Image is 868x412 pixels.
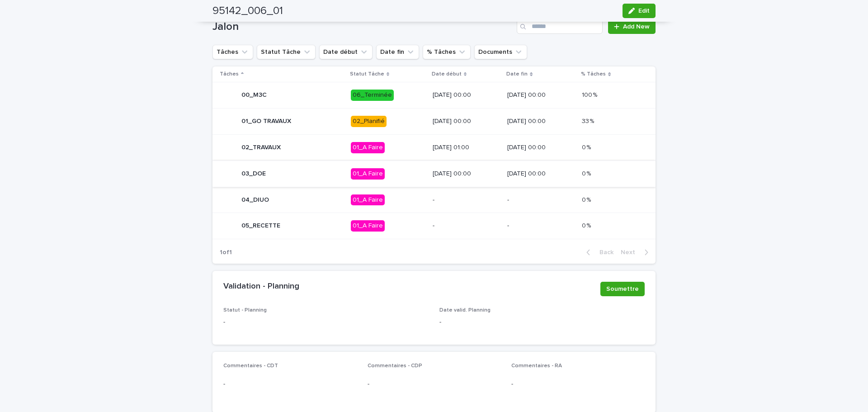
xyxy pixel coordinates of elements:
a: Add New [608,19,656,34]
input: Search [517,19,603,34]
button: Documents [474,45,527,59]
p: 01_GO TRAVAUX [241,118,291,125]
p: 0 % [582,194,593,204]
tr: 00_M3C06_Terminée[DATE] 00:00[DATE] 00:00100 %100 % [212,82,656,109]
h2: Validation - Planning [223,282,299,292]
tr: 05_RECETTE01_A Faire--0 %0 % [212,213,656,239]
button: Date fin [376,45,419,59]
p: Date début [432,69,462,79]
p: 33 % [582,116,596,125]
tr: 02_TRAVAUX01_A Faire[DATE] 01:00[DATE] 00:000 %0 % [212,134,656,161]
button: Edit [623,4,656,18]
p: 02_TRAVAUX [241,144,281,152]
p: 03_DOE [241,170,266,178]
p: - [368,379,501,389]
p: [DATE] 00:00 [507,118,575,125]
h1: Jalon [212,20,513,33]
p: - [433,222,500,230]
span: Commentaires - CDT [223,363,278,369]
span: Commentaires - CDP [368,363,422,369]
div: 01_A Faire [351,220,385,232]
p: [DATE] 00:00 [433,91,500,99]
p: - [507,222,575,230]
p: Tâches [220,69,239,79]
span: Statut - Planning [223,308,267,313]
p: Date fin [506,69,528,79]
p: 00_M3C [241,91,267,99]
p: - [223,379,357,389]
div: 01_A Faire [351,142,385,153]
p: [DATE] 00:00 [507,144,575,152]
p: 100 % [582,90,599,99]
button: % Tâches [423,45,471,59]
button: Soumettre [600,282,645,296]
span: Add New [623,24,650,30]
p: 05_RECETTE [241,222,280,230]
p: 0 % [582,220,593,230]
span: Next [621,249,641,256]
div: 02_Planifié [351,116,387,127]
div: 01_A Faire [351,168,385,180]
tr: 04_DIUO01_A Faire--0 %0 % [212,187,656,213]
p: 0 % [582,142,593,152]
p: % Tâches [581,69,606,79]
p: - [511,379,645,389]
div: 06_Terminée [351,90,394,101]
button: Back [579,248,617,256]
p: - [507,196,575,204]
button: Tâches [212,45,253,59]
p: Statut Tâche [350,69,384,79]
span: Soumettre [606,284,639,294]
p: 04_DIUO [241,196,269,204]
p: 0 % [582,168,593,178]
p: [DATE] 00:00 [507,91,575,99]
p: [DATE] 01:00 [433,144,500,152]
span: Back [594,249,613,256]
tr: 01_GO TRAVAUX02_Planifié[DATE] 00:00[DATE] 00:0033 %33 % [212,109,656,135]
h2: 95142_006_01 [212,5,283,18]
div: 01_A Faire [351,194,385,206]
p: [DATE] 00:00 [433,118,500,125]
p: - [433,196,500,204]
p: [DATE] 00:00 [433,170,500,178]
p: - [223,317,429,327]
span: Commentaires - RA [511,363,562,369]
button: Date début [319,45,373,59]
span: Edit [638,8,650,14]
p: - [439,317,645,327]
button: Statut Tâche [257,45,316,59]
p: [DATE] 00:00 [507,170,575,178]
tr: 03_DOE01_A Faire[DATE] 00:00[DATE] 00:000 %0 % [212,161,656,187]
p: 1 of 1 [212,242,239,264]
button: Next [617,248,656,256]
span: Date valid. Planning [439,308,491,313]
